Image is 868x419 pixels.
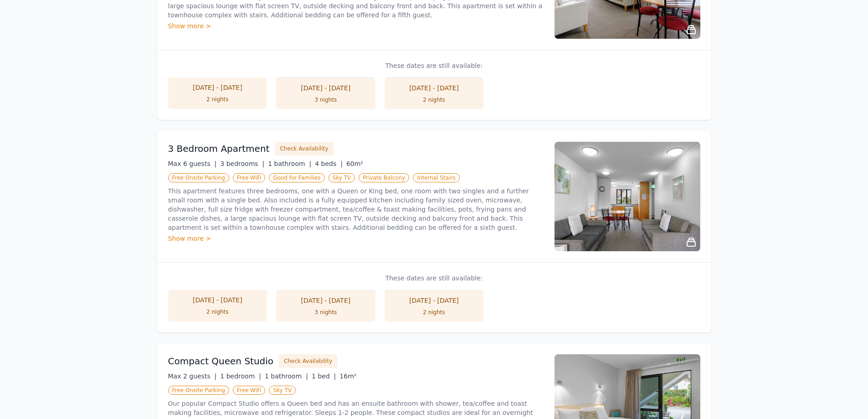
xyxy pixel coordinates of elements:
[233,173,266,182] span: Free WiFi
[285,83,366,93] div: [DATE] - [DATE]
[285,309,366,316] div: 3 nights
[275,142,333,155] button: Check Availability
[168,372,217,380] span: Max 2 guests |
[168,234,544,243] div: Show more >
[312,372,336,380] span: 1 bed |
[220,160,264,167] span: 3 bedrooms |
[268,160,311,167] span: 1 bathroom |
[168,21,544,31] div: Show more >
[177,83,258,92] div: [DATE] - [DATE]
[394,96,475,103] div: 2 nights
[177,308,258,316] div: 2 nights
[339,372,356,380] span: 16m²
[220,372,261,380] span: 1 bedroom |
[168,186,544,232] p: This apartment features three bedrooms, one with a Queen or King bed, one room with two singles a...
[168,386,229,395] span: Free Onsite Parking
[346,160,363,167] span: 60m²
[269,386,296,395] span: Sky TV
[279,354,337,368] button: Check Availability
[168,355,274,367] h3: Compact Queen Studio
[265,372,308,380] span: 1 bathroom |
[168,274,700,283] p: These dates are still available:
[329,173,355,182] span: Sky TV
[269,173,324,182] span: Good for Families
[168,173,229,182] span: Free Onsite Parking
[315,160,343,167] span: 4 beds |
[177,96,258,103] div: 2 nights
[285,296,366,305] div: [DATE] - [DATE]
[394,296,475,305] div: [DATE] - [DATE]
[394,309,475,316] div: 2 nights
[168,61,700,70] p: These dates are still available:
[233,386,266,395] span: Free WiFi
[394,83,475,93] div: [DATE] - [DATE]
[168,160,217,167] span: Max 6 guests |
[285,96,366,103] div: 3 nights
[359,173,409,182] span: Private Balcony
[413,173,459,182] span: Internal Stairs
[168,142,270,155] h3: 3 Bedroom Apartment
[177,295,258,305] div: [DATE] - [DATE]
